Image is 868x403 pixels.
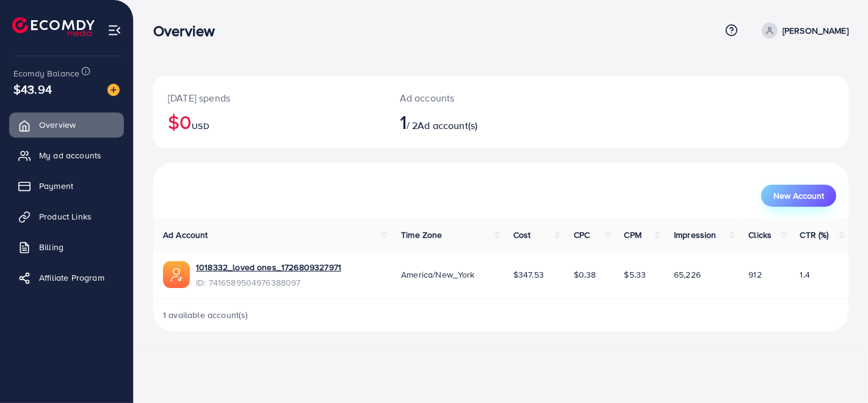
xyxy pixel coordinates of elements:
span: Overview [39,119,76,131]
span: 912 [748,268,761,281]
h2: / 2 [400,110,544,133]
span: My ad accounts [39,149,101,161]
span: Clicks [748,229,772,241]
span: CTR (%) [800,229,829,241]
span: ID: 7416589504976388097 [196,276,341,289]
span: 1 [400,108,407,136]
span: Product Links [39,210,92,223]
span: 65,226 [674,268,701,281]
h2: $0 [168,110,371,133]
a: My ad accounts [9,143,124,168]
span: $0.38 [574,268,596,281]
iframe: Chat [816,348,859,394]
span: Ecomdy Balance [13,67,79,79]
span: Time Zone [401,229,442,241]
span: Payment [39,180,73,192]
a: Payment [9,174,124,198]
span: Affiliate Program [39,272,104,284]
span: 1.4 [800,268,810,281]
a: Product Links [9,204,124,229]
span: CPC [574,229,590,241]
img: image [107,84,120,96]
span: Ad account(s) [418,119,477,132]
span: $5.33 [624,268,646,281]
img: menu [107,23,121,37]
p: Ad accounts [400,91,544,105]
a: [PERSON_NAME] [757,23,848,39]
img: ic-ads-acc.e4c84228.svg [163,261,190,288]
span: $347.53 [513,268,544,281]
a: Overview [9,113,124,137]
span: New Account [773,191,824,200]
p: [DATE] spends [168,91,371,105]
a: Billing [9,235,124,259]
a: 1018332_loved ones_1726809327971 [196,261,341,273]
span: Cost [513,229,531,241]
span: Ad Account [163,229,208,241]
span: America/New_York [401,268,475,281]
img: logo [12,17,95,36]
h3: Overview [153,22,225,40]
span: 1 available account(s) [163,309,248,321]
span: CPM [624,229,642,241]
a: Affiliate Program [9,265,124,290]
span: USD [192,120,209,132]
button: New Account [761,185,836,207]
span: Impression [674,229,717,241]
span: Billing [39,241,63,253]
p: [PERSON_NAME] [783,23,848,38]
span: $43.94 [13,80,52,98]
